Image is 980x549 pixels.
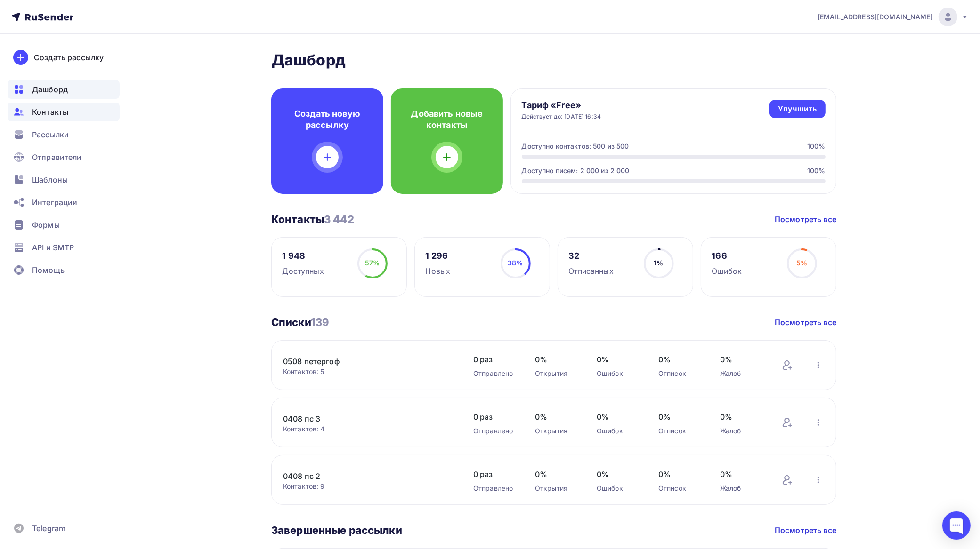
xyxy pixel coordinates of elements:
[473,484,516,493] div: Отправлено
[569,250,614,262] div: 32
[286,108,368,131] h4: Создать новую рассылку
[597,354,640,365] span: 0%
[720,469,763,480] span: 0%
[473,426,516,436] div: Отправлено
[34,52,104,63] div: Создать рассылку
[522,100,601,111] h4: Тариф «Free»
[720,354,763,365] span: 0%
[283,367,454,376] div: Контактов: 5
[775,317,836,328] a: Посмотреть все
[271,213,354,226] h3: Контакты
[271,316,329,329] h3: Списки
[32,197,77,208] span: Интеграции
[32,219,60,231] span: Формы
[32,174,68,185] span: Шаблоны
[365,259,380,267] span: 57%
[283,424,454,434] div: Контактов: 4
[720,369,763,378] div: Жалоб
[271,51,836,70] h2: Дашборд
[311,316,329,328] span: 139
[8,125,120,144] a: Рассылки
[406,108,488,131] h4: Добавить новые контакты
[712,250,742,262] div: 166
[535,411,578,422] span: 0%
[597,469,640,480] span: 0%
[522,166,630,175] div: Доступно писем: 2 000 из 2 000
[712,265,742,277] div: Ошибок
[32,264,65,276] span: Помощь
[32,84,68,95] span: Дашборд
[8,103,120,121] a: Контакты
[569,265,614,277] div: Отписанных
[32,106,68,118] span: Контакты
[818,12,933,22] span: [EMAIL_ADDRESS][DOMAIN_NAME]
[522,142,629,151] div: Доступно контактов: 500 из 500
[535,354,578,365] span: 0%
[818,8,969,26] a: [EMAIL_ADDRESS][DOMAIN_NAME]
[522,113,601,120] div: Действует до: [DATE] 16:34
[775,525,836,536] a: Посмотреть все
[426,250,451,262] div: 1 296
[658,411,701,422] span: 0%
[283,265,324,277] div: Доступных
[8,148,120,167] a: Отправители
[597,426,640,436] div: Ошибок
[283,250,324,262] div: 1 948
[535,484,578,493] div: Открытия
[654,259,663,267] span: 1%
[32,151,82,163] span: Отправители
[535,426,578,436] div: Открытия
[473,354,516,365] span: 0 раз
[658,426,701,436] div: Отписок
[324,213,354,225] span: 3 442
[8,80,120,99] a: Дашборд
[807,142,826,151] div: 100%
[283,470,443,482] a: 0408 пс 2
[32,129,69,140] span: Рассылки
[775,214,836,225] a: Посмотреть все
[658,469,701,480] span: 0%
[508,259,523,267] span: 38%
[796,259,807,267] span: 5%
[658,354,701,365] span: 0%
[473,469,516,480] span: 0 раз
[597,484,640,493] div: Ошибок
[8,170,120,189] a: Шаблоны
[535,469,578,480] span: 0%
[597,369,640,378] div: Ошибок
[658,484,701,493] div: Отписок
[778,103,817,114] div: Улучшить
[597,411,640,422] span: 0%
[720,411,763,422] span: 0%
[720,484,763,493] div: Жалоб
[32,523,65,534] span: Telegram
[535,369,578,378] div: Открытия
[32,242,74,253] span: API и SMTP
[473,411,516,422] span: 0 раз
[720,426,763,436] div: Жалоб
[271,524,402,537] h3: Завершенные рассылки
[426,265,451,277] div: Новых
[283,482,454,491] div: Контактов: 9
[283,356,443,367] a: 0508 петергоф
[807,166,826,175] div: 100%
[473,369,516,378] div: Отправлено
[283,413,443,424] a: 0408 пс 3
[8,215,120,234] a: Формы
[658,369,701,378] div: Отписок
